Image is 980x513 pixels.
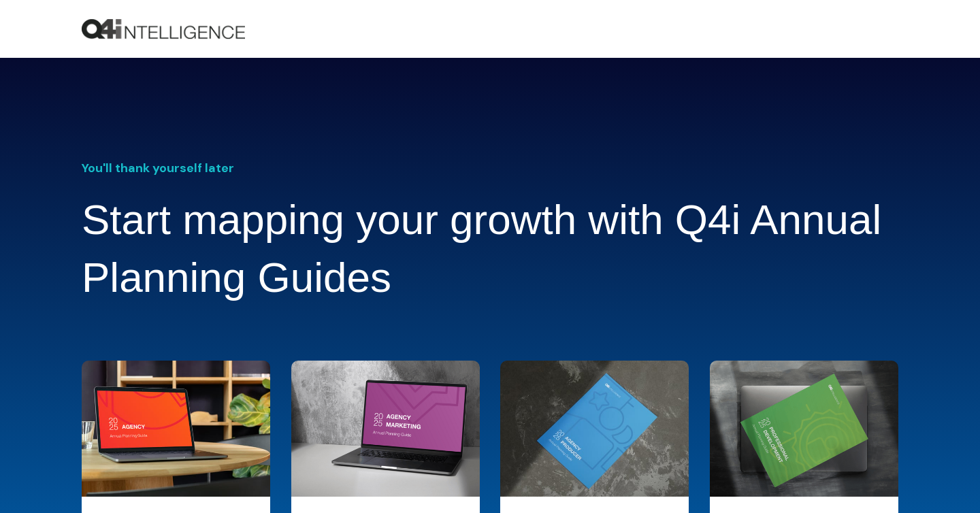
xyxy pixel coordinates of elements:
[710,361,898,497] img: Professional
[500,361,689,497] img: Producer
[82,361,270,497] img: Agency
[82,19,245,39] img: Q4intelligence, LLC logo
[82,19,245,39] a: Back to Home
[291,361,480,497] img: Marketing
[82,196,881,301] span: Start mapping your growth with Q4i Annual Planning Guides
[82,160,234,176] span: You'll thank yourself later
